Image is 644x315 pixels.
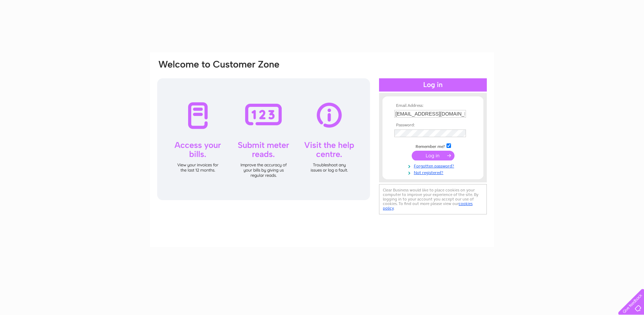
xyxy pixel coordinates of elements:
[412,151,454,160] input: Submit
[383,201,473,211] a: cookies policy
[394,169,473,175] a: Not registered?
[379,184,487,214] div: Clear Business would like to place cookies on your computer to improve your experience of the sit...
[393,142,473,149] td: Remember me?
[393,123,473,128] th: Password:
[394,162,473,169] a: Forgotten password?
[393,103,473,108] th: Email Address:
